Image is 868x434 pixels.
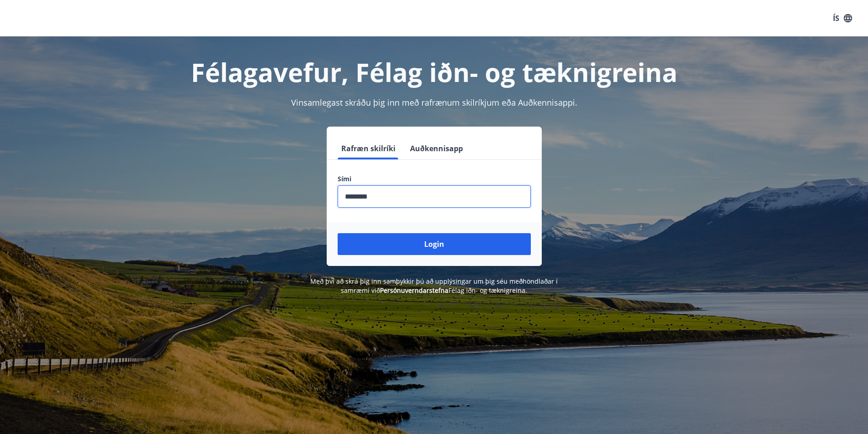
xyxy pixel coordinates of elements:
[310,277,558,295] span: Með því að skrá þig inn samþykkir þú að upplýsingar um þig séu meðhöndlaðar í samræmi við Félag i...
[338,174,531,184] label: Sími
[406,138,467,159] button: Auðkennisapp
[338,233,531,255] button: Login
[117,55,751,89] h1: Félagavefur, Félag iðn- og tæknigreina
[828,10,857,26] button: ÍS
[338,138,399,159] button: Rafræn skilríki
[291,97,577,108] span: Vinsamlegast skráðu þig inn með rafrænum skilríkjum eða Auðkennisappi.
[380,286,448,295] a: Persónuverndarstefna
